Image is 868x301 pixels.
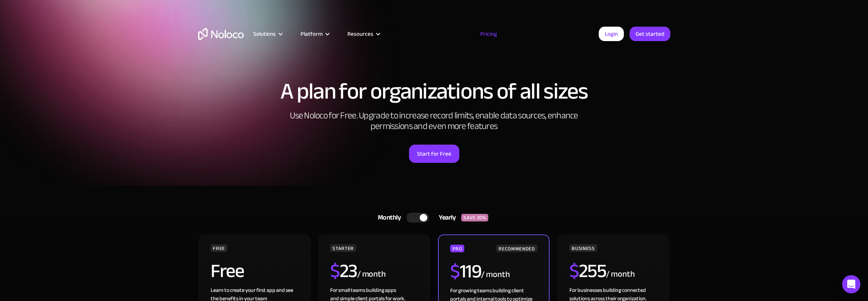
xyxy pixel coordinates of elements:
[471,29,507,39] a: Pricing
[569,261,606,280] h2: 255
[569,253,579,289] span: $
[569,244,597,252] div: BUSINESS
[211,261,244,280] h2: Free
[606,268,635,280] div: / month
[368,212,407,223] div: Monthly
[330,261,357,280] h2: 23
[450,253,460,289] span: $
[630,27,670,41] a: Get started
[409,145,459,163] a: Start for Free
[429,212,461,223] div: Yearly
[450,262,481,281] h2: 119
[357,268,386,280] div: / month
[244,29,291,39] div: Solutions
[198,28,244,40] a: home
[211,244,227,252] div: FREE
[338,29,388,39] div: Resources
[282,110,587,132] h2: Use Noloco for Free. Upgrade to increase record limits, enable data sources, enhance permissions ...
[198,80,670,103] h1: A plan for organizations of all sizes
[291,29,338,39] div: Platform
[461,214,488,221] div: SAVE 20%
[599,27,624,41] a: Login
[347,29,373,39] div: Resources
[450,245,464,252] div: PRO
[301,29,323,39] div: Platform
[330,244,356,252] div: STARTER
[330,253,340,289] span: $
[481,269,510,281] div: / month
[253,29,276,39] div: Solutions
[496,245,537,252] div: RECOMMENDED
[842,275,860,293] div: Open Intercom Messenger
